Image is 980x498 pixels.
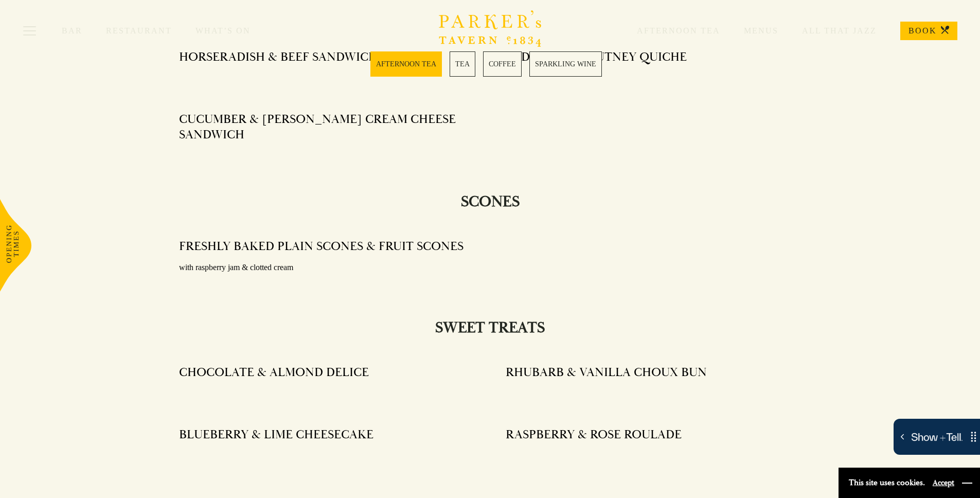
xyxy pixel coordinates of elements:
[179,112,465,143] h4: CUCUMBER & [PERSON_NAME] CREAM CHEESE SANDWICH
[179,239,464,254] h4: FRESHLY BAKED PLAIN SCONES & FRUIT SCONES
[179,260,475,275] p: with raspberry jam & clotted cream
[425,318,555,337] h2: SWEET TREATS
[962,478,972,488] button: Close and accept
[506,365,707,380] h4: RHUBARB & VANILLA CHOUX BUN
[483,51,522,77] a: 3 / 4
[451,192,530,211] h2: SCONES
[370,51,442,77] a: 1 / 4
[179,365,369,380] h4: CHOCOLATE & ALMOND DELICE
[450,51,475,77] a: 2 / 4
[179,427,373,442] h4: BLUEBERRY & LIME CHEESECAKE
[506,427,682,442] h4: RASPBERRY & ROSE ROULADE
[933,478,954,488] button: Accept
[529,51,602,77] a: 4 / 4
[849,475,925,490] p: This site uses cookies.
